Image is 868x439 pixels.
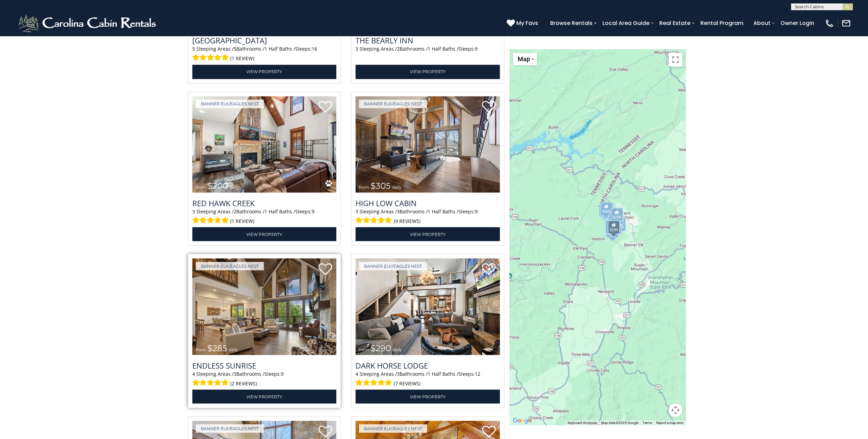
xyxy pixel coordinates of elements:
[192,35,337,45] a: [GEOGRAPHIC_DATA]
[482,425,496,439] a: Add to favorites
[355,35,500,45] a: The Bearly Inn
[475,370,480,377] span: 12
[394,216,420,225] span: (9 reviews)
[207,343,227,353] span: $285
[475,208,478,214] span: 9
[611,208,623,221] div: $200
[319,262,332,277] a: Add to favorites
[312,45,317,52] span: 16
[656,17,694,29] a: Real Estate
[511,416,534,425] a: Open this area in Google Maps (opens a new window)
[355,258,500,355] a: Dark Horse Lodge from $290 daily
[192,370,337,388] div: Sleeping Areas / Bathrooms / Sleeps:
[568,421,597,425] button: Keyboard shortcuts
[511,416,534,425] img: Google
[355,370,500,388] div: Sleeping Areas / Bathrooms / Sleeps:
[392,347,402,352] span: daily
[547,17,596,29] a: Browse Rentals
[371,343,391,353] span: $290
[397,370,400,377] span: 3
[196,99,264,108] a: Banner Elk/Eagles Nest
[605,221,617,234] div: $305
[608,221,620,234] div: $285
[825,18,834,28] img: phone-regular-white.png
[428,45,458,52] span: 1 Half Baths /
[355,208,358,214] span: 3
[192,208,337,225] div: Sleeping Areas / Bathrooms / Sleeps:
[359,184,369,189] span: from
[17,13,159,34] img: White-1-2.png
[264,208,295,214] span: 1 Half Baths /
[359,262,427,270] a: Banner Elk/Eagles Nest
[599,203,611,217] div: $285
[669,403,682,417] button: Map camera controls
[230,216,254,225] span: (1 review)
[192,96,337,193] a: Red Hawk Creek from $200 daily
[750,17,774,29] a: About
[192,96,337,193] img: Red Hawk Creek
[397,45,400,52] span: 2
[669,53,682,67] button: Toggle fullscreen view
[606,224,619,238] div: $215
[394,379,420,388] span: (7 reviews)
[355,45,500,63] div: Sleeping Areas / Bathrooms / Sleeps:
[643,421,652,425] a: Terms
[428,370,458,377] span: 1 Half Baths /
[234,208,236,214] span: 2
[264,45,295,52] span: 1 Half Baths /
[355,258,500,355] img: Dark Horse Lodge
[355,370,358,377] span: 4
[192,258,337,355] a: Endless Sunrise from $285 daily
[230,379,257,388] span: (2 reviews)
[599,17,653,29] a: Local Area Guide
[196,424,264,433] a: Banner Elk/Eagles Nest
[192,258,337,355] img: Endless Sunrise
[192,370,195,377] span: 4
[192,198,337,208] a: Red Hawk Creek
[518,56,530,63] span: Map
[192,208,195,214] span: 3
[230,54,254,63] span: (1 review)
[355,360,500,370] a: Dark Horse Lodge
[475,45,478,52] span: 9
[230,184,239,189] span: daily
[355,227,500,241] a: View Property
[192,360,337,370] a: Endless Sunrise
[196,262,264,270] a: Banner Elk/Eagles Nest
[392,184,402,189] span: daily
[355,96,500,193] img: High Low Cabin
[777,17,818,29] a: Owner Login
[428,208,458,214] span: 1 Half Baths /
[196,184,206,189] span: from
[355,208,500,225] div: Sleeping Areas / Bathrooms / Sleeps:
[513,53,537,66] button: Change map style
[841,18,851,28] img: mail-regular-white.png
[355,198,500,208] a: High Low Cabin
[605,220,618,234] div: $230
[319,100,332,115] a: Add to favorites
[359,347,369,352] span: from
[319,425,332,439] a: Add to favorites
[229,347,238,352] span: daily
[355,96,500,193] a: High Low Cabin from $305 daily
[371,181,391,190] span: $305
[355,45,358,52] span: 3
[234,45,236,52] span: 5
[516,19,538,27] span: My Favs
[482,262,496,277] a: Add to favorites
[507,19,540,28] a: My Favs
[192,65,337,79] a: View Property
[312,208,314,214] span: 9
[196,347,206,352] span: from
[397,208,400,214] span: 3
[207,181,228,190] span: $200
[600,202,612,216] div: $265
[601,421,638,425] span: Map data ©2025 Google
[482,100,496,115] a: Add to favorites
[355,389,500,403] a: View Property
[697,17,747,29] a: Rental Program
